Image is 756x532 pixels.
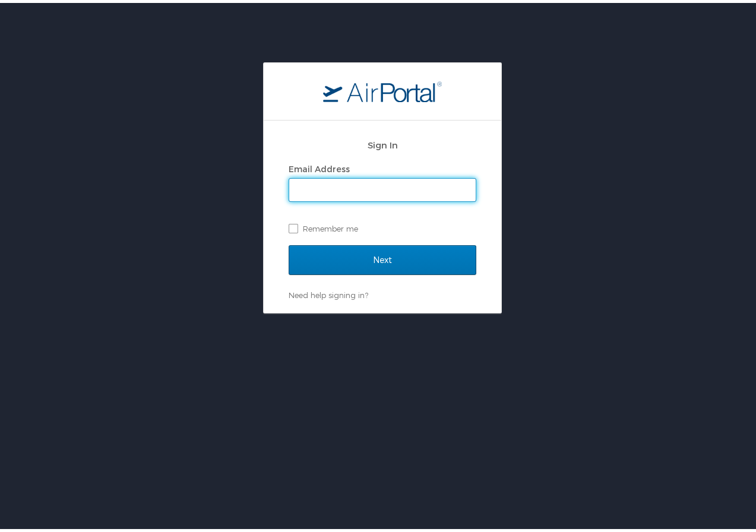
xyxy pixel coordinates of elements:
[289,135,476,149] h2: Sign In
[289,242,476,272] input: Next
[289,161,350,171] label: Email Address
[323,78,442,99] img: logo
[289,287,368,297] a: Need help signing in?
[289,217,476,235] label: Remember me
